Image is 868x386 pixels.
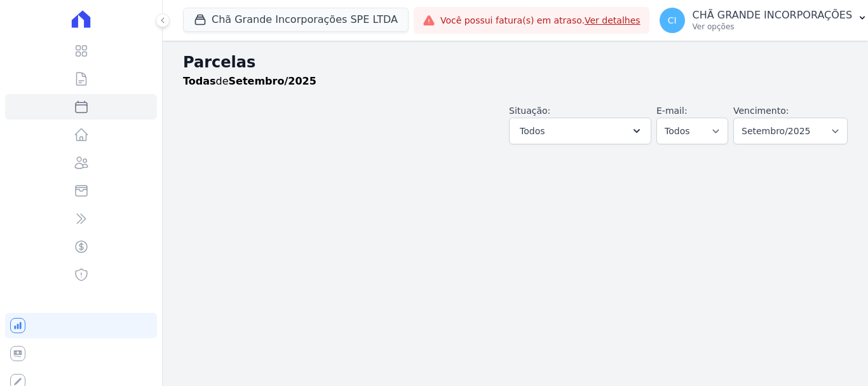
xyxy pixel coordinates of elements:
button: Todos [509,118,651,144]
p: CHÃ GRANDE INCORPORAÇÕES [693,9,853,22]
strong: Todas [183,75,216,87]
p: de [183,74,316,89]
label: E-mail: [656,106,688,116]
h2: Parcelas [183,51,848,74]
p: Ver opções [693,22,853,32]
label: Vencimento: [733,106,789,116]
label: Situação: [509,106,550,116]
span: Você possui fatura(s) em atraso. [440,14,641,27]
button: Chã Grande Incorporações SPE LTDA [183,8,409,32]
strong: Setembro/2025 [229,75,316,87]
span: CI [668,16,677,25]
span: Todos [520,123,545,139]
a: Ver detalhes [585,15,641,25]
